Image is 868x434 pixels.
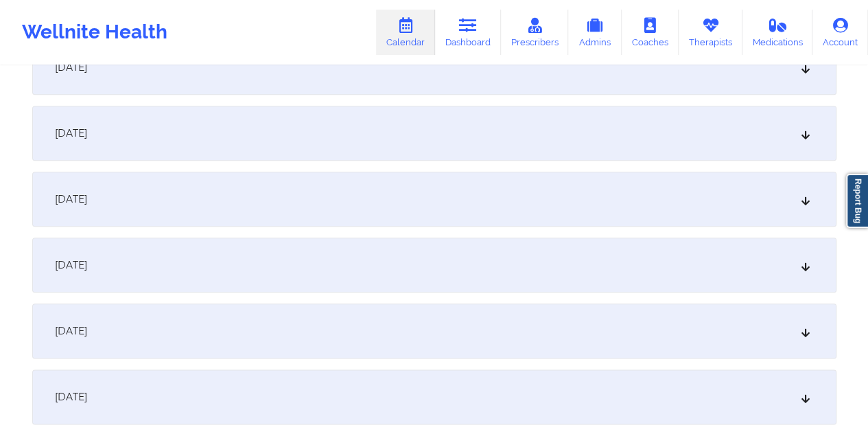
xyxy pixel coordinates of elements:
span: [DATE] [55,324,87,338]
a: Prescribers [501,10,569,55]
span: [DATE] [55,390,87,404]
a: Admins [568,10,622,55]
a: Coaches [622,10,679,55]
span: [DATE] [55,126,87,140]
a: Therapists [679,10,742,55]
a: Account [812,10,868,55]
a: Medications [742,10,813,55]
a: Calendar [376,10,435,55]
a: Report Bug [846,174,868,228]
a: Dashboard [435,10,501,55]
span: [DATE] [55,60,87,74]
span: [DATE] [55,192,87,206]
span: [DATE] [55,258,87,272]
